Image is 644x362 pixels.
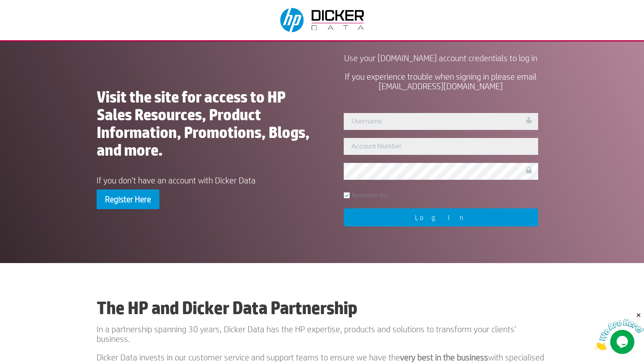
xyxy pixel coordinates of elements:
a: Register Here [97,189,159,209]
img: Dicker Data & HP [275,4,370,36]
span: Use your [DOMAIN_NAME] account credentials to log in [344,53,537,63]
input: Log In [344,208,538,226]
span: If you don’t have an account with Dicker Data [97,175,256,185]
span: If you experience trouble when signing in please email [EMAIL_ADDRESS][DOMAIN_NAME] [345,72,537,91]
iframe: chat widget [594,312,644,350]
span: Dicker Data invests in our customer service and support teams to ensure we have the [97,352,400,362]
b: The HP and Dicker Data Partnership [97,297,357,318]
input: Account Number [344,138,538,155]
label: Remember me [344,192,387,198]
h1: Visit the site for access to HP Sales Resources, Product Information, Promotions, Blogs, and more. [97,88,310,163]
input: Username [344,113,538,130]
span: In a partnership spanning 30 years, Dicker Data has the HP expertise, products and solutions to t... [97,324,516,343]
b: very best in the business [400,352,488,362]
